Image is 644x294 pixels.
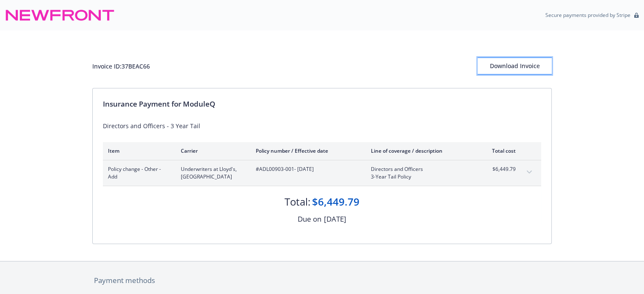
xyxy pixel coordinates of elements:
div: [DATE] [324,214,346,225]
div: Total cost [484,147,516,154]
div: Policy number / Effective date [256,147,357,154]
p: Secure payments provided by Stripe [545,11,630,19]
span: Underwriters at Lloyd's, [GEOGRAPHIC_DATA] [181,165,242,181]
div: Carrier [181,147,242,154]
div: Due on [298,214,321,225]
span: #ADL00903-001 - [DATE] [256,165,357,173]
div: Directors and Officers - 3 Year Tail [103,121,541,130]
button: Download Invoice [478,58,552,74]
span: Directors and Officers3-Year Tail Policy [371,165,470,181]
span: Policy change - Other - Add [108,165,167,181]
div: Total: [285,195,310,209]
span: 3-Year Tail Policy [371,173,470,181]
span: $6,449.79 [484,165,516,173]
div: Payment methods [94,275,550,286]
div: Policy change - Other - AddUnderwriters at Lloyd's, [GEOGRAPHIC_DATA]#ADL00903-001- [DATE]Directo... [103,160,541,186]
div: Item [108,147,167,154]
button: expand content [522,165,536,179]
div: Line of coverage / description [371,147,470,154]
div: Invoice ID: 37BEAC66 [92,62,150,71]
span: Directors and Officers [371,165,470,173]
div: Download Invoice [478,58,552,74]
div: Insurance Payment for ModuleQ [103,99,541,110]
div: $6,449.79 [312,195,359,209]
